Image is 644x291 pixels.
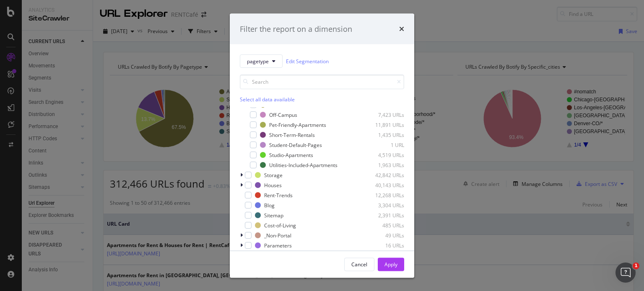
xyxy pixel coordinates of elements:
span: pagetype [247,57,269,64]
div: Select all data available [240,96,404,103]
div: 1,963 URLs [363,161,404,168]
div: Utilities-Included-Apartments [269,161,338,168]
div: 49 URLs [363,232,404,239]
div: 16 URLs [363,242,404,249]
div: 42,842 URLs [363,171,404,178]
span: 1 [633,263,639,269]
div: Houses [264,181,282,188]
div: Rent-Trends [264,191,293,198]
div: Short-Term-Rentals [269,131,315,138]
div: Pet-Friendly-Apartments [269,121,326,128]
div: modal [230,13,414,278]
div: 1,435 URLs [363,131,404,138]
div: 1 URL [363,141,404,148]
div: Apply [384,260,397,268]
div: Storage [264,171,283,178]
button: pagetype [240,54,283,68]
div: 4,519 URLs [363,151,404,158]
iframe: Intercom live chat [615,263,636,283]
div: 7,423 URLs [363,111,404,118]
div: Parameters [264,242,292,249]
div: 40,143 URLs [363,181,404,188]
div: Cancel [351,260,367,268]
div: Studio-Apartments [269,151,313,158]
div: _Non-Portal [264,232,291,239]
div: times [399,23,404,34]
div: 2,391 URLs [363,211,404,219]
div: 3,304 URLs [363,201,404,209]
div: Cost-of-Living [264,221,296,229]
input: Search [240,75,404,89]
div: 485 URLs [363,221,404,229]
button: Cancel [344,258,374,271]
a: Edit Segmentation [286,57,329,65]
div: Student-Default-Pages [269,141,322,148]
div: 11,891 URLs [363,121,404,128]
div: Off-Campus [269,111,297,118]
div: Filter the report on a dimension [240,23,352,34]
div: Blog [264,201,275,209]
div: Sitemap [264,211,283,219]
div: 12,268 URLs [363,191,404,198]
button: Apply [378,258,404,271]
